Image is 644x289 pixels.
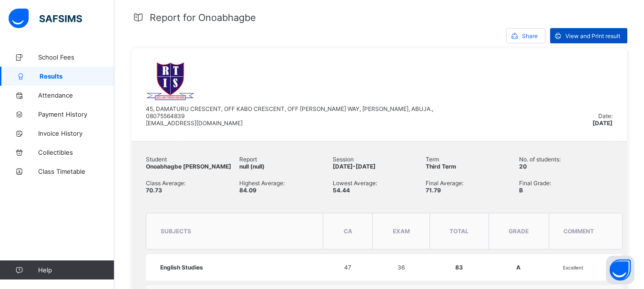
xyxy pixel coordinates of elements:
span: 83 [455,264,463,271]
span: total [450,228,469,235]
span: 20 [519,163,527,170]
span: Class Average: [146,179,239,187]
span: EXAM [393,228,410,235]
span: Collectibles [38,149,114,156]
span: Payment History [38,110,114,118]
button: Open asap [606,256,634,284]
span: null (null) [239,163,265,170]
span: 47 [344,264,351,271]
span: [DATE]-[DATE] [333,163,376,170]
span: 71.79 [426,187,441,194]
span: Report for Onoabhagbe [150,12,256,23]
span: B [519,187,523,194]
span: No. of students: [519,156,613,163]
img: safsims [9,9,82,29]
span: Attendance [38,91,114,99]
span: [DATE] [593,120,613,127]
span: 54.44 [333,187,350,194]
span: School Fees [38,53,114,61]
span: Third Term [426,163,456,170]
span: 45, DAMATURU CRESCENT, OFF KABO CRESCENT, OFF [PERSON_NAME] WAY, [PERSON_NAME], ABUJA., 080755648... [146,105,433,127]
span: Help [38,266,114,274]
span: Highest Average: [239,179,333,187]
span: 84.09 [239,187,256,194]
span: comment [563,228,594,235]
img: rtis.png [146,62,195,100]
span: CA [344,228,352,235]
span: Final Grade: [519,179,613,187]
span: Class Timetable [38,168,114,175]
span: View and Print result [565,32,620,40]
span: Share [522,32,538,40]
span: Report [239,156,333,163]
span: Onoabhagbe [PERSON_NAME] [146,163,231,170]
span: 36 [398,264,405,271]
span: Student [146,156,239,163]
span: subjects [161,228,191,235]
span: A [516,264,521,271]
span: Date: [598,112,613,120]
span: Lowest Average: [333,179,426,187]
span: Session [333,156,426,163]
span: Final Average: [426,179,519,187]
span: Term [426,156,519,163]
span: grade [509,228,529,235]
span: Results [40,72,114,80]
span: 70.73 [146,187,162,194]
span: English Studies [160,264,203,271]
span: Invoice History [38,130,114,137]
span: Excellent [563,265,583,270]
